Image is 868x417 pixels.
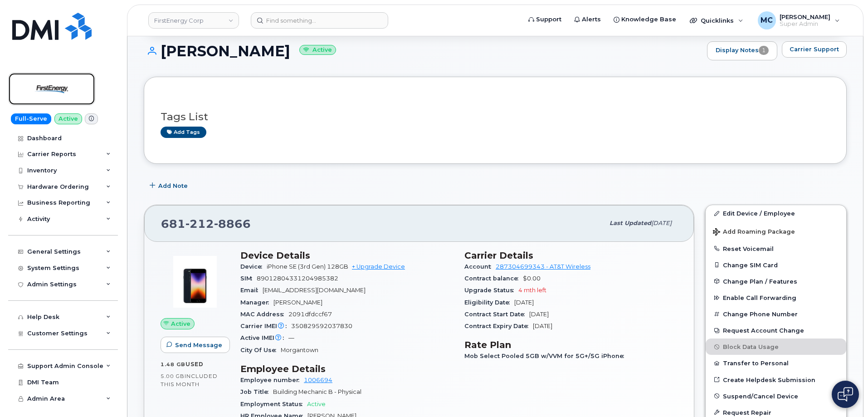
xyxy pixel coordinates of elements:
span: Mob Select Pooled 5GB w/VVM for 5G+/5G iPhone [464,353,629,359]
button: Request Account Change [706,322,846,339]
button: Send Message [161,337,230,353]
button: Change SIM Card [706,257,846,273]
span: Account [464,263,496,270]
span: Contract Expiry Date [464,323,533,329]
span: City Of Use [240,347,281,353]
span: Eligibility Date [464,299,514,306]
span: Add Roaming Package [713,228,795,237]
span: 4 mth left [518,287,546,294]
span: MAC Address [240,311,288,318]
span: Send Message [175,341,222,349]
span: Add Note [158,182,188,190]
span: [DATE] [651,220,672,226]
span: 5.00 GB [161,373,185,379]
span: Building Mechanic B - Physical [273,388,361,395]
span: 2091dfdccf67 [288,311,332,318]
button: Block Data Usage [706,339,846,355]
span: — [288,334,294,341]
span: Carrier Support [790,45,839,54]
h3: Rate Plan [464,339,678,350]
div: Quicklinks [683,11,750,29]
button: Suspend/Cancel Device [706,388,846,404]
small: Active [299,45,336,55]
span: included this month [161,373,218,388]
span: 681 [161,217,251,231]
a: Alerts [568,10,607,29]
a: 287304699343 - AT&T Wireless [496,263,590,270]
span: 350829592037830 [291,323,352,329]
span: Active [307,401,326,407]
h1: [PERSON_NAME] [144,43,702,59]
span: Upgrade Status [464,287,518,294]
span: Contract Start Date [464,311,529,318]
span: Quicklinks [701,17,734,24]
span: $0.00 [523,275,541,282]
a: Support [522,10,568,29]
span: Employee number [240,377,304,383]
span: Employment Status [240,401,307,407]
span: [DATE] [529,311,549,318]
span: Knowledge Base [621,15,676,24]
span: Enable Call Forwarding [723,294,796,301]
h3: Employee Details [240,363,454,374]
span: 1.48 GB [161,361,185,368]
span: iPhone SE (3rd Gen) 128GB [267,263,348,270]
span: 89012804331204985382 [257,275,338,282]
h3: Carrier Details [464,250,678,261]
button: Change Phone Number [706,306,846,322]
button: Add Roaming Package [706,222,846,240]
button: Add Note [144,177,195,194]
span: [DATE] [533,323,552,329]
span: Email [240,287,263,294]
span: [PERSON_NAME] [273,299,322,306]
span: Manager [240,299,273,306]
h3: Device Details [240,250,454,261]
span: Change Plan / Features [723,278,797,285]
span: Super Admin [780,20,830,28]
span: 1 [759,46,769,55]
div: Marty Courter [751,11,846,29]
span: Last updated [610,220,651,226]
span: Support [536,15,561,24]
a: Add tags [161,127,206,138]
h3: Tags List [161,111,830,123]
span: Device [240,263,267,270]
span: Suspend/Cancel Device [723,392,798,399]
span: Contract balance [464,275,523,282]
span: SIM [240,275,257,282]
a: 1006694 [304,377,332,383]
button: Reset Voicemail [706,240,846,257]
span: Active [171,319,190,328]
span: used [185,361,204,368]
span: Morgantown [281,347,318,353]
span: [PERSON_NAME] [780,13,830,20]
span: 8866 [214,217,251,231]
a: + Upgrade Device [352,263,405,270]
span: Carrier IMEI [240,323,291,329]
button: Change Plan / Features [706,273,846,289]
span: Alerts [582,15,601,24]
img: image20231002-3703462-1angbar.jpeg [168,255,222,309]
a: Display Notes1 [707,41,777,60]
a: Create Helpdesk Submission [706,372,846,388]
img: Open chat [838,387,853,402]
span: [EMAIL_ADDRESS][DOMAIN_NAME] [263,287,366,294]
button: Transfer to Personal [706,355,846,371]
input: Find something... [251,12,388,29]
button: Enable Call Forwarding [706,289,846,306]
a: Knowledge Base [607,10,683,29]
button: Carrier Support [782,41,847,58]
span: Active IMEI [240,334,288,341]
a: Edit Device / Employee [706,205,846,221]
span: MC [761,15,773,26]
span: 212 [185,217,214,231]
span: [DATE] [514,299,534,306]
span: Job Title [240,388,273,395]
a: FirstEnergy Corp [148,12,239,29]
